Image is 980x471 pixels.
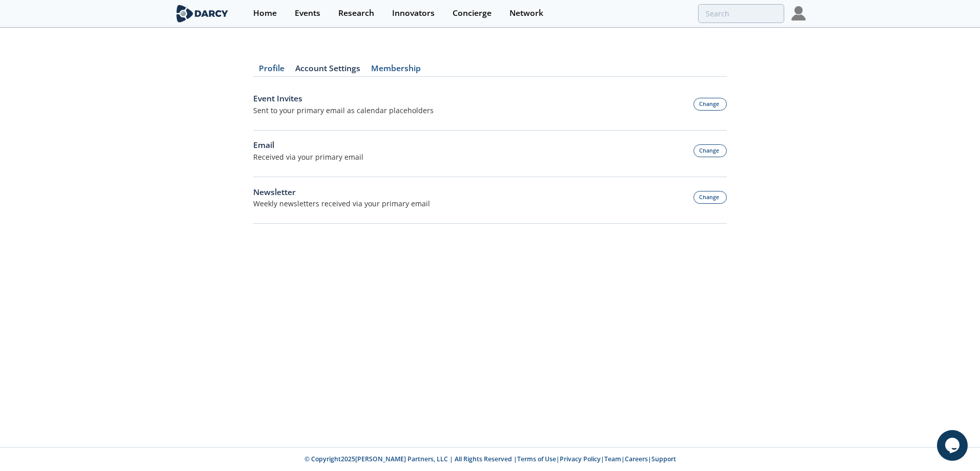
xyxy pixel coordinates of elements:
[517,455,556,463] a: Terms of Use
[253,9,277,17] div: Home
[253,152,363,162] p: Received via your primary email
[693,98,727,111] button: Change
[290,65,365,77] a: Account Settings
[253,198,430,209] div: Weekly newsletters received via your primary email
[253,139,363,152] div: Email
[604,455,621,463] a: Team
[651,455,676,463] a: Support
[253,93,434,105] div: Event Invites
[338,9,374,17] div: Research
[111,455,869,464] p: © Copyright 2025 [PERSON_NAME] Partners, LLC | All Rights Reserved | | | | |
[560,455,601,463] a: Privacy Policy
[253,65,290,77] a: Profile
[509,9,543,17] div: Network
[791,6,806,20] img: Profile
[625,455,648,463] a: Careers
[174,5,230,23] img: logo-wide.svg
[365,65,426,77] a: Membership
[453,9,492,17] div: Concierge
[937,430,970,461] iframe: chat widget
[392,9,435,17] div: Innovators
[693,144,727,157] button: Change
[253,186,430,199] div: Newsletter
[253,105,434,116] div: Sent to your primary email as calendar placeholders
[295,9,320,17] div: Events
[693,191,727,204] button: Change
[698,4,784,23] input: Advanced Search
